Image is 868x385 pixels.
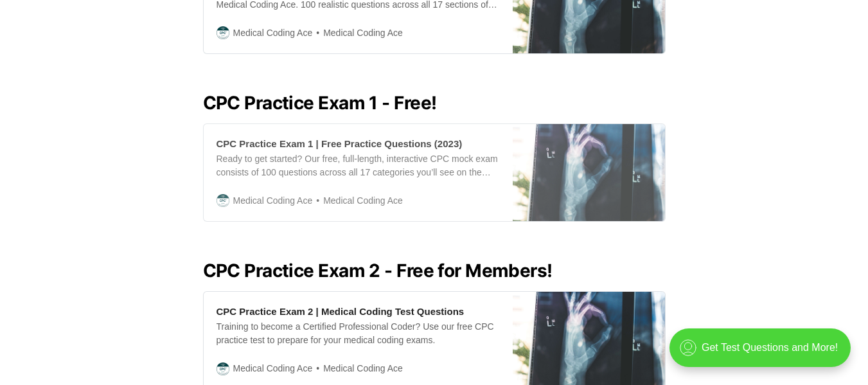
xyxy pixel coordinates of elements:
[217,320,500,347] div: Training to become a Certified Professional Coder? Use our free CPC practice test to prepare for ...
[203,260,666,281] h2: CPC Practice Exam 2 - Free for Members!
[233,361,313,375] span: Medical Coding Ace
[233,26,313,40] span: Medical Coding Ace
[312,26,403,40] span: Medical Coding Ace
[203,93,666,113] h2: CPC Practice Exam 1 - Free!
[203,123,666,222] a: CPC Practice Exam 1 | Free Practice Questions (2023)Ready to get started? Our free, full-length, ...
[659,322,868,385] iframe: portal-trigger
[312,361,403,376] span: Medical Coding Ace
[233,193,313,208] span: Medical Coding Ace
[217,152,500,179] div: Ready to get started? Our free, full-length, interactive CPC mock exam consists of 100 questions ...
[217,305,465,318] div: CPC Practice Exam 2 | Medical Coding Test Questions
[312,193,403,208] span: Medical Coding Ace
[217,137,463,150] div: CPC Practice Exam 1 | Free Practice Questions (2023)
